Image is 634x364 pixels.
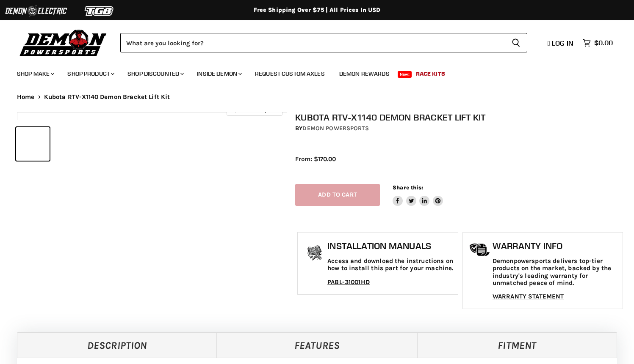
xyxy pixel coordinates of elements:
button: IMAGE thumbnail [16,127,50,161]
a: Features [217,332,417,358]
button: Search [505,33,527,52]
a: Race Kits [410,65,451,82]
a: Shop Discounted [121,65,189,82]
p: Access and download the instructions on how to install this part for your machine. [327,257,454,272]
span: Share this: [393,184,423,191]
a: Log in [544,39,579,47]
a: Request Custom Axles [249,65,331,82]
img: Demon Powersports [17,27,110,57]
a: Fitment [417,332,617,358]
img: install_manual-icon.png [304,243,325,264]
img: warranty-icon.png [469,243,490,256]
a: $0.00 [579,37,617,49]
a: Description [17,332,217,358]
h1: Installation Manuals [327,241,454,251]
a: Shop Product [61,65,119,82]
aside: Share this: [393,184,443,206]
span: Log in [552,39,573,47]
div: by [295,124,625,133]
p: Demonpowersports delivers top-tier products on the market, backed by the industry's leading warra... [493,257,619,287]
span: Kubota RTV-X1140 Demon Bracket Lift Kit [44,93,170,101]
a: Shop Make [11,65,59,82]
span: New! [398,71,412,78]
h1: Kubota RTV-X1140 Demon Bracket Lift Kit [295,112,625,123]
span: Click to expand [231,107,278,113]
h1: Warranty Info [493,241,619,251]
a: WARRANTY STATEMENT [493,293,564,300]
a: Home [17,93,35,101]
span: $0.00 [594,39,613,47]
a: Demon Rewards [333,65,396,82]
span: From: $170.00 [295,155,336,163]
img: Demon Electric Logo 2 [4,3,68,19]
input: Search [120,33,505,52]
img: TGB Logo 2 [68,3,131,19]
a: Inside Demon [191,65,247,82]
a: Demon Powersports [302,125,368,132]
form: Product [120,33,527,52]
ul: Main menu [11,62,611,82]
a: PABL-31001HD [327,278,370,286]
